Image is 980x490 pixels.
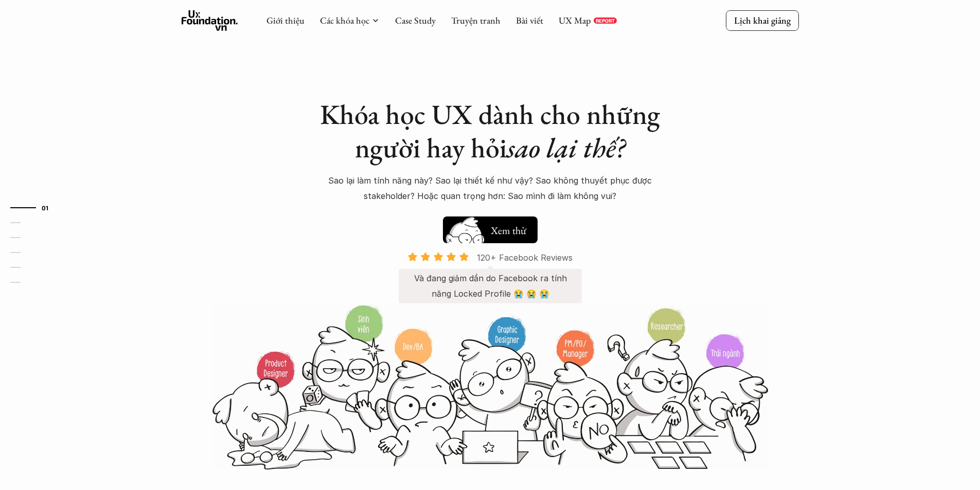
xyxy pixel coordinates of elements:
a: Case Study [395,14,436,26]
p: Và đang giảm dần do Facebook ra tính năng Locked Profile 😭 😭 😭 [409,270,572,302]
p: Lịch khai giảng [734,14,791,26]
a: Lịch khai giảng [726,10,799,30]
h1: Khóa học UX dành cho những người hay hỏi [310,98,670,165]
a: Các khóa học [320,14,369,26]
em: sao lại thế? [507,130,625,166]
a: Xem thử [443,211,538,243]
p: REPORT [596,17,615,24]
p: Sao lại làm tính năng này? Sao lại thiết kế như vậy? Sao không thuyết phục được stakeholder? Hoặc... [310,173,670,204]
a: Truyện tranh [451,14,501,26]
a: UX Map [559,14,591,26]
a: Giới thiệu [266,14,305,26]
a: 01 [10,202,59,214]
h5: Xem thử [489,223,527,238]
a: Bài viết [516,14,543,26]
a: 120+ Facebook ReviewsVà đang giảm dần do Facebook ra tính năng Locked Profile 😭 😭 😭 [399,251,582,303]
p: 120+ Facebook Reviews [477,250,573,265]
strong: 01 [42,204,49,211]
